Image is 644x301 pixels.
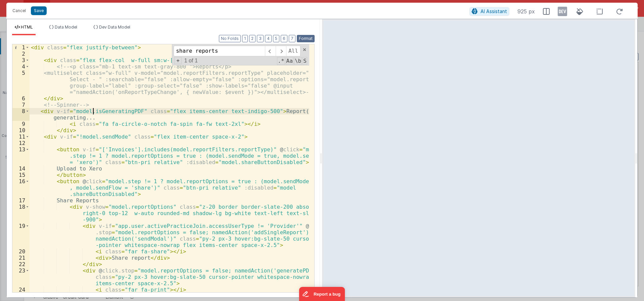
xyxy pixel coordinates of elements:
input: Search for [174,46,265,56]
div: 14 [12,165,30,172]
div: 4 [12,63,30,70]
button: 5 [273,35,279,42]
div: 19 [12,223,30,248]
div: 22 [12,261,30,267]
div: 23 [12,267,30,287]
div: 1 [12,44,30,51]
div: 24 [12,287,30,293]
span: Dev Data Model [99,24,130,30]
div: 10 [12,127,30,134]
button: No Folds [219,35,241,42]
div: 6 [12,95,30,102]
button: Format [297,35,315,42]
span: AI Assistant [480,8,507,14]
div: 17 [12,197,30,204]
span: 1 of 1 [182,58,200,64]
div: 13 [12,146,30,165]
div: 20 [12,248,30,255]
div: 9 [12,121,30,127]
span: Alt-Enter [286,46,301,56]
button: 4 [265,35,272,42]
div: 21 [12,255,30,261]
div: 11 [12,134,30,140]
div: 18 [12,204,30,223]
button: Save [31,6,47,15]
span: RegExp Search [277,57,285,65]
div: 16 [12,178,30,197]
iframe: Marker.io feedback button [299,287,345,301]
div: 8 [12,108,30,121]
span: Search In Selection [303,57,307,65]
span: Data Model [55,24,77,30]
div: 15 [12,172,30,178]
button: 2 [249,35,256,42]
span: CaseSensitive Search [286,57,293,65]
span: Whole Word Search [294,57,302,65]
div: 7 [12,102,30,108]
span: 925 px [517,7,535,15]
div: 12 [12,140,30,146]
button: 1 [242,35,248,42]
button: 7 [289,35,295,42]
button: 6 [281,35,287,42]
div: 5 [12,70,30,95]
button: Cancel [9,6,29,15]
div: 2 [12,51,30,57]
button: AI Assistant [469,7,509,16]
div: 3 [12,57,30,63]
span: HTML [21,24,33,30]
button: 3 [257,35,264,42]
span: Toggel Replace mode [174,57,182,64]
